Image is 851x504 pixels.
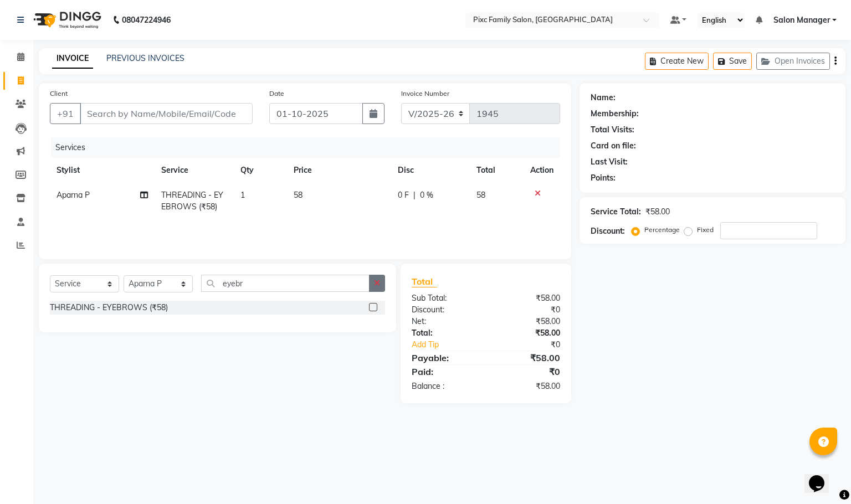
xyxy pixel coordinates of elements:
div: ₹58.00 [486,327,568,339]
div: Payable: [403,351,486,364]
div: ₹58.00 [486,292,568,304]
span: 0 F [398,189,409,201]
iframe: chat widget [804,460,840,493]
th: Price [287,158,391,183]
span: Salon Manager [773,14,830,26]
th: Stylist [50,158,155,183]
div: ₹58.00 [486,351,568,364]
button: Open Invoices [756,53,830,70]
div: ₹0 [500,339,568,351]
div: ₹58.00 [645,206,670,218]
label: Percentage [644,225,680,235]
input: Search by Name/Mobile/Email/Code [80,103,253,124]
div: Paid: [403,365,486,378]
span: 1 [240,190,245,200]
div: Sub Total: [403,292,486,304]
div: Card on file: [591,140,636,152]
div: Service Total: [591,206,641,218]
div: ₹0 [486,365,568,378]
span: 58 [476,190,485,200]
img: logo [28,4,104,35]
th: Disc [391,158,470,183]
th: Service [155,158,234,183]
div: ₹58.00 [486,380,568,392]
label: Invoice Number [401,89,449,99]
span: Total [412,276,437,287]
button: +91 [50,103,81,124]
span: 0 % [420,189,433,201]
th: Total [470,158,523,183]
a: PREVIOUS INVOICES [106,53,184,63]
span: Aparna P [57,190,90,200]
label: Date [269,89,284,99]
div: THREADING - EYEBROWS (₹58) [50,302,168,313]
button: Create New [645,53,709,70]
th: Qty [234,158,287,183]
div: Last Visit: [591,156,628,168]
div: Balance : [403,380,486,392]
div: Membership: [591,108,639,120]
a: Add Tip [403,339,499,351]
th: Action [524,158,560,183]
span: 58 [294,190,303,200]
b: 08047224946 [122,4,171,35]
input: Search or Scan [201,275,370,292]
div: ₹0 [486,304,568,316]
div: Services [51,137,568,158]
div: Name: [591,92,616,104]
div: Points: [591,172,616,184]
a: INVOICE [52,49,93,69]
label: Client [50,89,68,99]
span: | [413,189,416,201]
div: Net: [403,316,486,327]
div: Discount: [591,225,625,237]
div: Total: [403,327,486,339]
button: Save [713,53,752,70]
span: THREADING - EYEBROWS (₹58) [161,190,223,212]
div: Discount: [403,304,486,316]
div: ₹58.00 [486,316,568,327]
label: Fixed [697,225,714,235]
div: Total Visits: [591,124,634,136]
